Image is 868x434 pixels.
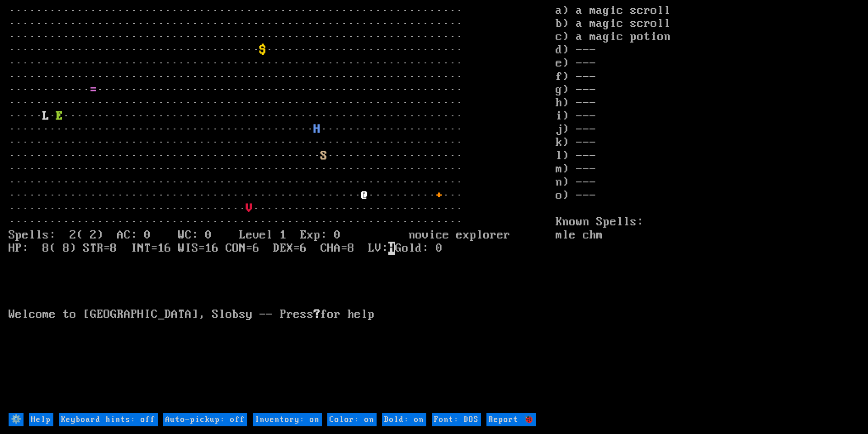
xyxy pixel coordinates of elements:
[388,242,395,255] mark: H
[314,308,321,321] b: ?
[432,413,481,426] input: Font: DOS
[361,189,368,202] font: @
[163,413,247,426] input: Auto-pickup: off
[29,413,53,426] input: Help
[436,189,443,202] font: +
[486,413,536,426] input: Report 🐞
[59,413,158,426] input: Keyboard hints: off
[253,413,322,426] input: Inventory: on
[90,83,97,97] font: =
[314,123,321,136] font: H
[56,110,63,123] font: E
[556,5,859,412] stats: a) a magic scroll b) a magic scroll c) a magic potion d) --- e) --- f) --- g) --- h) --- i) --- j...
[382,413,426,426] input: Bold: on
[9,413,24,426] input: ⚙️
[327,413,377,426] input: Color: on
[321,149,327,163] font: S
[246,202,253,215] font: V
[42,110,49,123] font: L
[259,43,266,57] font: $
[9,5,556,412] larn: ··································································· ·····························...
